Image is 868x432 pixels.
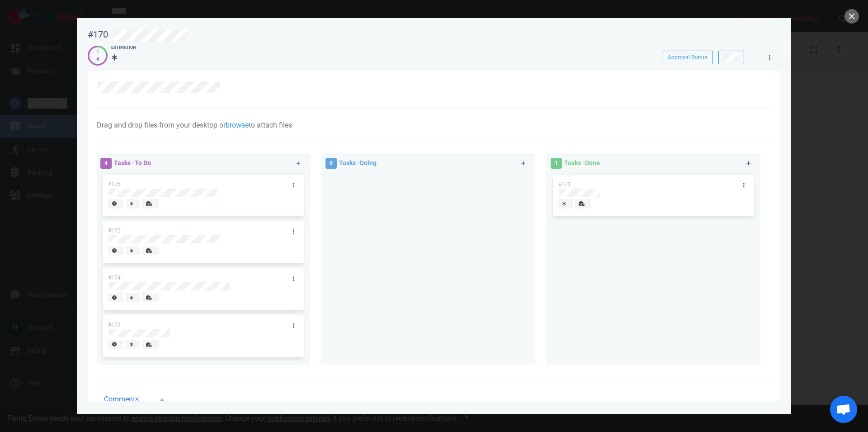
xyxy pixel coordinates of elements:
[108,322,121,328] span: #173
[96,48,99,56] div: 1
[844,9,859,24] button: close
[226,121,249,129] a: browse
[108,181,121,187] span: #176
[104,394,139,405] span: Comments
[111,45,136,51] div: Estimation
[830,396,857,423] div: Open chat
[551,158,562,169] span: 1
[564,159,600,166] span: Tasks - Done
[96,56,99,63] div: 4
[108,275,121,281] span: #174
[97,121,226,129] span: Drag and drop files from your desktop or
[339,159,377,166] span: Tasks - Doing
[88,29,108,40] div: #170
[325,158,337,169] span: 0
[662,51,713,64] button: Approval Status
[100,158,112,169] span: 4
[108,228,121,234] span: #175
[249,121,292,129] span: to attach files
[558,181,571,187] span: #171
[114,159,151,166] span: Tasks - To Do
